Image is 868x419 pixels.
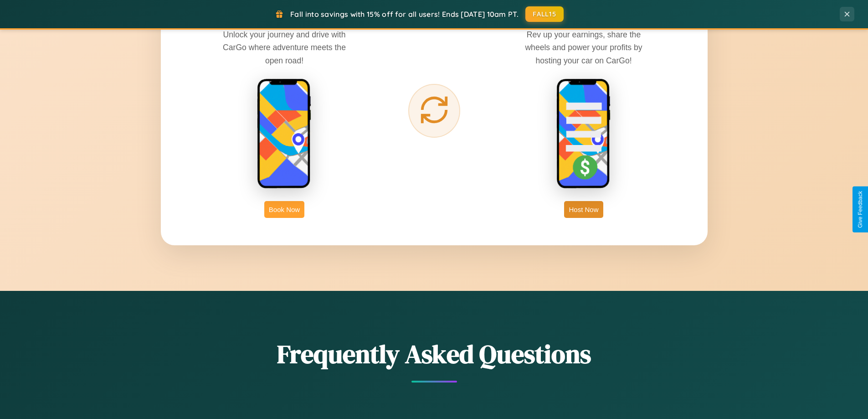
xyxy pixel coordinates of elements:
button: Book Now [264,201,304,218]
span: Fall into savings with 15% off for all users! Ends [DATE] 10am PT. [290,10,519,19]
p: Unlock your journey and drive with CarGo where adventure meets the open road! [216,28,353,67]
img: host phone [556,78,611,190]
p: Rev up your earnings, share the wheels and power your profits by hosting your car on CarGo! [515,28,652,67]
img: rent phone [257,78,312,190]
h2: Frequently Asked Questions [161,336,708,372]
button: FALL15 [525,6,564,22]
button: Host Now [564,201,603,218]
div: Give Feedback [857,191,863,228]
